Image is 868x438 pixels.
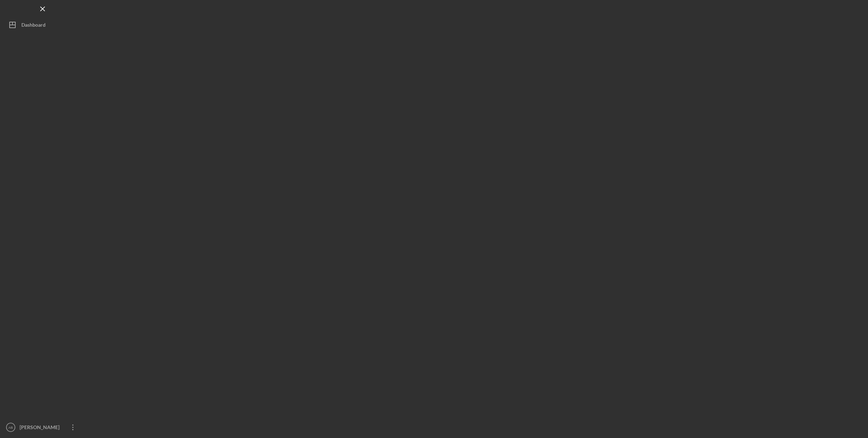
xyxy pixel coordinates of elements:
[4,420,82,434] button: AB[PERSON_NAME]
[21,18,46,34] div: Dashboard
[18,420,64,436] div: [PERSON_NAME]
[9,426,13,429] text: AB
[4,18,82,32] button: Dashboard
